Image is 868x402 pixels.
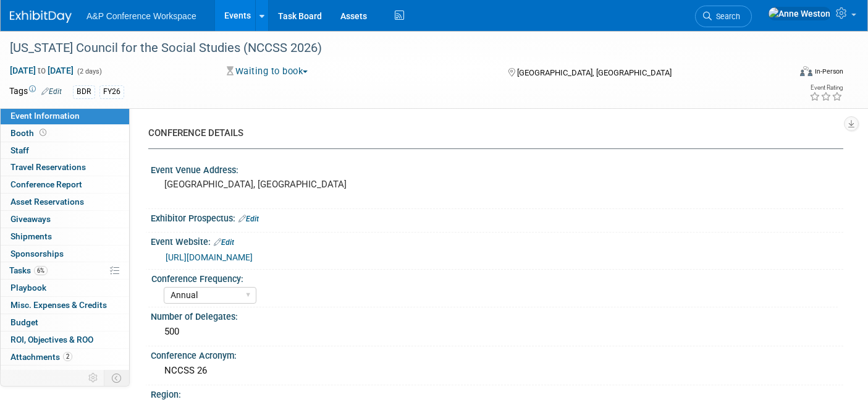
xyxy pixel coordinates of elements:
[63,352,72,361] span: 2
[83,370,104,386] td: Personalize Event Tab Strip
[160,361,834,380] div: NCCSS 26
[11,214,51,224] span: Giveaways
[10,11,72,23] img: ExhibitDay
[11,162,86,172] span: Travel Reservations
[151,346,843,362] div: Conference Acronym:
[1,297,129,314] a: Misc. Expenses & Credits
[214,238,234,247] a: Edit
[151,385,843,401] div: Region:
[1,211,129,228] a: Giveaways
[809,85,843,91] div: Event Rating
[151,307,843,323] div: Number of Delegates:
[11,335,93,344] span: ROI, Objectives & ROO
[160,322,834,341] div: 500
[9,85,62,99] td: Tags
[104,370,130,386] td: Toggle Event Tabs
[151,270,838,285] div: Conference Frequency:
[36,66,48,75] span: to
[11,231,52,241] span: Shipments
[11,145,29,155] span: Staff
[11,249,64,259] span: Sponsorships
[1,246,129,262] a: Sponsorships
[34,266,48,275] span: 6%
[1,331,129,348] a: ROI, Objectives & ROO
[166,252,253,262] a: [URL][DOMAIN_NAME]
[1,194,129,210] a: Asset Reservations
[1,228,129,245] a: Shipments
[1,142,129,159] a: Staff
[86,11,196,21] span: A&P Conference Workspace
[1,262,129,279] a: Tasks6%
[41,87,62,96] a: Edit
[148,127,834,140] div: CONFERENCE DETAILS
[99,85,124,98] div: FY26
[1,159,129,176] a: Travel Reservations
[222,65,313,78] button: Waiting to book
[151,161,843,176] div: Event Venue Address:
[238,215,259,223] a: Edit
[11,317,38,327] span: Budget
[1,280,129,296] a: Playbook
[1,349,129,366] a: Attachments2
[814,67,843,76] div: In-Person
[11,111,80,121] span: Event Information
[517,68,672,77] span: [GEOGRAPHIC_DATA], [GEOGRAPHIC_DATA]
[11,283,46,293] span: Playbook
[1,314,129,331] a: Budget
[768,7,831,20] img: Anne Weston
[11,352,72,362] span: Attachments
[9,65,74,76] span: [DATE] [DATE]
[6,37,772,59] div: [US_STATE] Council for the Social Studies (NCCSS 2026)
[73,85,95,98] div: BDR
[11,197,84,207] span: Asset Reservations
[720,64,843,83] div: Event Format
[37,128,49,137] span: Booth not reserved yet
[695,6,752,27] a: Search
[151,209,843,225] div: Exhibitor Prospectus:
[164,179,426,190] pre: [GEOGRAPHIC_DATA], [GEOGRAPHIC_DATA]
[1,366,129,382] a: more
[1,108,129,124] a: Event Information
[76,67,102,75] span: (2 days)
[11,179,82,189] span: Conference Report
[1,125,129,142] a: Booth
[151,233,843,249] div: Event Website:
[8,369,28,378] span: more
[11,300,107,310] span: Misc. Expenses & Credits
[9,265,48,275] span: Tasks
[1,176,129,193] a: Conference Report
[800,66,812,76] img: Format-Inperson.png
[11,128,49,138] span: Booth
[712,12,740,21] span: Search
